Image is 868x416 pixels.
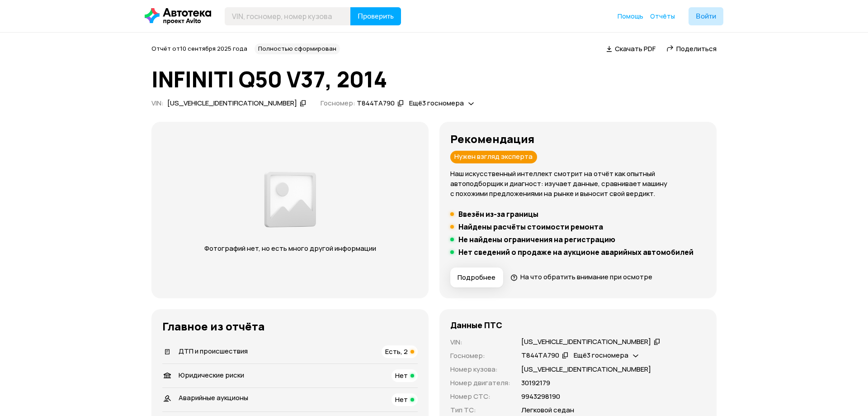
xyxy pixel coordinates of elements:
[195,244,385,253] p: Фотографий нет, но есть много другой информации
[521,378,550,388] p: 30192179
[521,364,651,374] p: [US_VEHICLE_IDENTIFICATION_NUMBER]
[606,44,656,53] a: Скачать PDF
[450,351,510,361] p: Госномер :
[618,12,643,20] span: Помощь
[458,235,615,244] h5: Не найдены ограничения на регистрацию
[458,273,495,282] span: Подробнее
[450,392,510,402] p: Номер СТС :
[510,272,652,282] a: На что обратить внимание при осмотре
[521,405,574,415] p: Легковой седан
[151,98,164,108] span: VIN :
[357,99,395,108] div: Т844ТА790
[696,13,716,20] span: Войти
[618,12,643,21] a: Помощь
[458,222,603,231] h5: Найдены расчёты стоимости ремонта
[458,210,538,219] h5: Ввезён из-за границы
[179,346,248,356] span: ДТП и происшествия
[167,99,297,108] div: [US_VEHICLE_IDENTIFICATION_NUMBER]
[450,169,706,199] p: Наш искусственный интеллект смотрит на отчёт как опытный автоподборщик и диагност: изучает данные...
[650,12,675,20] span: Отчёты
[450,378,510,388] p: Номер двигателя :
[350,7,401,25] button: Проверить
[520,272,652,282] span: На что обратить внимание при осмотре
[151,44,247,53] span: Отчёт от 10 сентября 2025 года
[262,167,319,233] img: d89e54fb62fcf1f0.png
[450,405,510,415] p: Тип ТС :
[385,347,408,356] span: Есть, 2
[179,370,244,380] span: Юридические риски
[458,248,693,257] h5: Нет сведений о продаже на аукционе аварийных автомобилей
[574,350,628,360] span: Ещё 3 госномера
[179,393,248,402] span: Аварийные аукционы
[521,351,559,360] div: Т844ТА790
[395,395,408,404] span: Нет
[450,337,510,347] p: VIN :
[450,364,510,374] p: Номер кузова :
[521,337,651,347] div: [US_VEHICLE_IDENTIFICATION_NUMBER]
[450,268,503,287] button: Подробнее
[409,98,464,108] span: Ещё 3 госномера
[615,44,656,53] span: Скачать PDF
[225,7,351,25] input: VIN, госномер, номер кузова
[689,7,723,25] button: Войти
[395,371,408,380] span: Нет
[450,320,502,330] h4: Данные ПТС
[666,44,717,53] a: Поделиться
[358,13,394,20] span: Проверить
[650,12,675,21] a: Отчёты
[151,67,717,91] h1: INFINITI Q50 V37, 2014
[521,392,560,402] p: 9943298190
[255,43,340,54] div: Полностью сформирован
[450,151,537,163] div: Нужен взгляд эксперта
[450,133,706,145] h3: Рекомендация
[162,320,418,333] h3: Главное из отчёта
[321,98,355,108] span: Госномер:
[676,44,717,53] span: Поделиться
